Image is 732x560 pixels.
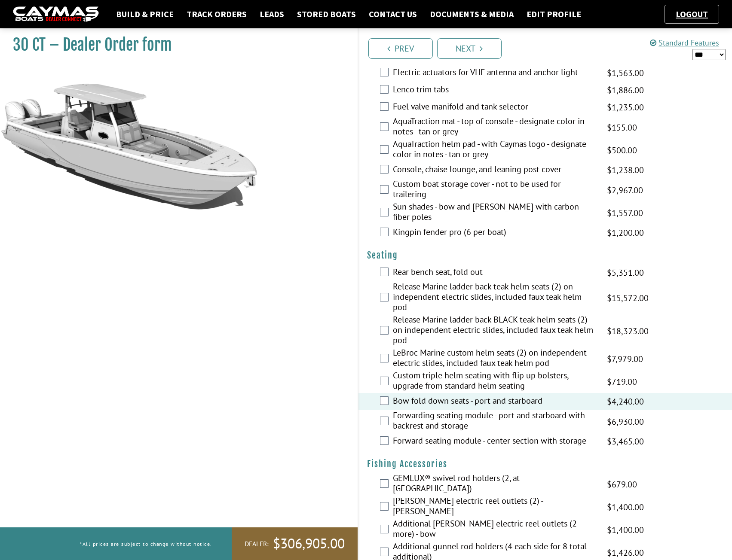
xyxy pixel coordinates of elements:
a: Logout [671,9,712,19]
span: $4,240.00 [607,395,644,408]
label: Fuel valve manifold and tank selector [393,101,597,114]
label: GEMLUX® swivel rod holders (2, at [GEOGRAPHIC_DATA]) [393,473,597,496]
span: $500.00 [607,144,637,157]
label: Custom boat storage cover - not to be used for trailering [393,179,597,201]
span: $1,235.00 [607,101,644,114]
label: Sun shades - bow and [PERSON_NAME] with carbon fiber poles [393,201,597,224]
a: Contact Us [364,9,421,20]
label: Rear bench seat, fold out [393,267,597,279]
span: $3,465.00 [607,435,644,448]
span: $5,351.00 [607,266,644,279]
p: *All prices are subject to change without notice. [80,537,212,551]
span: $1,563.00 [607,67,644,79]
label: Forwarding seating module - port and starboard with backrest and storage [393,410,597,433]
span: $1,400.00 [607,523,644,536]
span: $1,200.00 [607,226,644,239]
span: $1,886.00 [607,84,644,97]
h4: Seating [367,250,724,261]
span: $679.00 [607,478,637,491]
span: $7,979.00 [607,353,643,365]
span: $1,426.00 [607,546,644,559]
label: Kingpin fender pro (6 per boat) [393,227,597,239]
span: $155.00 [607,121,637,134]
a: Leads [255,9,288,20]
img: caymas-dealer-connect-2ed40d3bc7270c1d8d7ffb4b79bf05adc795679939227970def78ec6f6c03838.gif [13,6,99,22]
a: Next [437,38,502,59]
span: $306,905.00 [273,535,345,553]
label: Bow fold down seats - port and starboard [393,396,597,408]
a: Stored Boats [293,9,360,20]
span: Dealer: [245,539,269,548]
a: Edit Profile [522,9,585,20]
span: $6,930.00 [607,415,644,428]
a: Build & Price [112,9,178,20]
a: Track Orders [182,9,251,20]
label: Custom triple helm seating with flip up bolsters, upgrade from standard helm seating [393,370,597,393]
span: $18,323.00 [607,325,649,338]
label: Release Marine ladder back teak helm seats (2) on independent electric slides, included faux teak... [393,281,597,314]
h1: 30 CT – Dealer Order form [13,35,336,55]
label: [PERSON_NAME] electric reel outlets (2) - [PERSON_NAME] [393,496,597,518]
label: Forward seating module - center section with storage [393,435,597,448]
label: Release Marine ladder back BLACK teak helm seats (2) on independent electric slides, included fau... [393,314,597,347]
label: Additional [PERSON_NAME] electric reel outlets (2 more) - bow [393,518,597,541]
label: Lenco trim tabs [393,84,597,97]
span: $1,400.00 [607,501,644,514]
span: $719.00 [607,375,637,388]
a: Standard Features [650,38,719,48]
label: Console, chaise lounge, and leaning post cover [393,164,597,177]
a: Dealer:$306,905.00 [232,527,358,560]
label: AquaTraction helm pad - with Caymas logo - designate color in notes - tan or grey [393,139,597,161]
h4: Fishing Accessories [367,459,724,469]
label: AquaTraction mat - top of console - designate color in notes - tan or grey [393,116,597,139]
label: LeBroc Marine custom helm seats (2) on independent electric slides, included faux teak helm pod [393,347,597,370]
span: $1,557.00 [607,207,643,219]
a: Documents & Media [426,9,518,20]
span: $2,967.00 [607,184,643,197]
a: Prev [368,38,433,59]
label: Electric actuators for VHF antenna and anchor light [393,67,597,79]
span: $15,572.00 [607,292,649,304]
span: $1,238.00 [607,164,644,177]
